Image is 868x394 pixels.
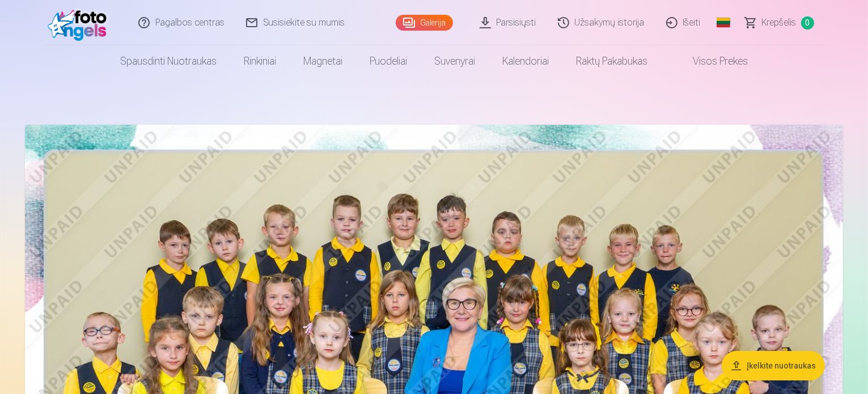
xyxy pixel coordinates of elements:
[290,45,356,77] a: Magnetai
[661,45,761,77] a: Visos prekės
[230,45,290,77] a: Rinkiniai
[489,45,562,77] a: Kalendoriai
[356,45,421,77] a: Puodeliai
[801,16,814,29] span: 0
[107,45,230,77] a: Spausdinti nuotraukas
[562,45,661,77] a: Raktų pakabukas
[421,45,489,77] a: Suvenyrai
[396,15,453,31] a: Galerija
[762,16,797,29] span: Krepšelis
[722,351,825,380] button: Įkelkite nuotraukas
[48,5,113,41] img: /fa2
